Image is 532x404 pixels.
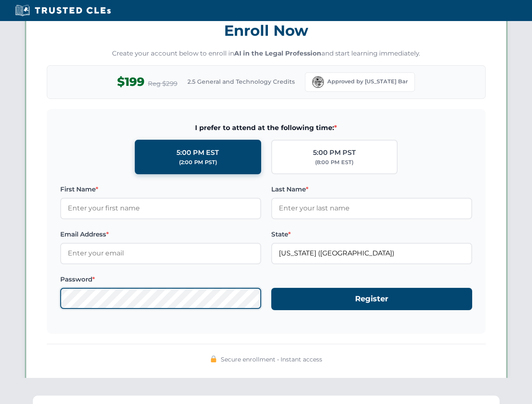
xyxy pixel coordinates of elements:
[60,184,261,194] label: First Name
[271,288,472,310] button: Register
[221,355,322,364] span: Secure enrollment • Instant access
[271,184,472,194] label: Last Name
[327,77,408,86] span: Approved by [US_STATE] Bar
[271,243,472,264] input: Florida (FL)
[312,76,324,88] img: Florida Bar
[315,158,353,167] div: (8:00 PM EST)
[13,4,113,17] img: Trusted CLEs
[60,122,472,133] span: I prefer to attend at the following time:
[271,229,472,239] label: State
[234,49,321,57] strong: AI in the Legal Profession
[179,158,217,167] div: (2:00 PM PST)
[271,198,472,219] input: Enter your last name
[60,274,261,284] label: Password
[60,229,261,239] label: Email Address
[47,17,486,44] h3: Enroll Now
[60,198,261,219] input: Enter your first name
[176,147,219,158] div: 5:00 PM EST
[210,356,217,362] img: 🔒
[117,72,144,91] span: $199
[47,49,486,58] p: Create your account below to enroll in and start learning immediately.
[60,243,261,264] input: Enter your email
[187,77,295,86] span: 2.5 General and Technology Credits
[313,147,356,158] div: 5:00 PM PST
[148,79,177,89] span: Reg $299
